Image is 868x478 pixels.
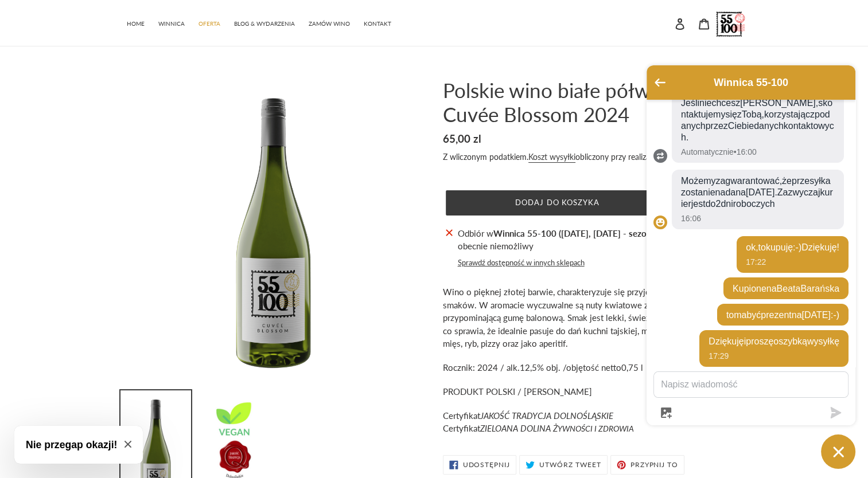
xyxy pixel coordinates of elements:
[458,227,747,253] p: Odbiór w jest obecnie niemożliwy
[566,362,621,373] span: objętość netto
[558,424,634,433] span: YWNOŚCI I ZDROWIA
[443,132,481,145] span: 65,00 zl
[462,461,510,468] span: Udostępnij
[309,20,350,28] span: ZAMÓW WINO
[515,198,600,207] span: Dodaj do koszyka
[443,362,520,373] span: Rocznik: 2024 / alk.
[364,20,391,28] span: KONTAKT
[539,461,601,468] span: Utwórz tweet
[198,20,220,28] span: OFERTA
[446,190,670,216] button: Dodaj do koszyka
[153,14,190,31] a: WINNICA
[193,14,226,31] a: OFERTA
[480,423,634,433] em: ZIELOANA DOLINA Ż
[443,409,747,435] p: Certyfikat Certyfikat
[358,14,397,31] a: KONTAKT
[443,151,747,163] div: Z wliczonym podatkiem. obliczony przy realizacji zakupu.
[621,362,643,373] span: 0,75 l
[528,152,575,163] a: Koszt wysyłki
[480,410,613,421] em: JAKOŚĆ TRADYCJA DOLNOŚLĄSKIE
[228,14,301,31] a: BLOG & WYDARZENIA
[127,20,145,28] span: HOME
[443,385,747,398] p: PRODUKT POLSKI / [PERSON_NAME]
[520,362,566,373] span: 12,5% obj. /
[234,20,295,28] span: BLOG & WYDARZENIA
[493,228,702,238] strong: Winnica 55-100 ([DATE], [DATE] - sezon wiosna-lato)
[303,14,356,31] a: ZAMÓW WINO
[443,78,747,126] h1: Polskie wino białe półwytrawne Cuvée Blossom 2024
[458,257,585,269] button: Sprawdź dostępność w innych sklepach
[643,65,859,469] inbox-online-store-chat: Czat w sklepie online Shopify
[158,20,185,28] span: WINNICA
[630,461,679,468] span: Przypnij to
[443,287,744,348] span: Wino o pięknej złotej barwie, charakteryzuje się przyjemną równowagą smaków. W aromacie wyczuwaln...
[121,14,150,31] a: HOME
